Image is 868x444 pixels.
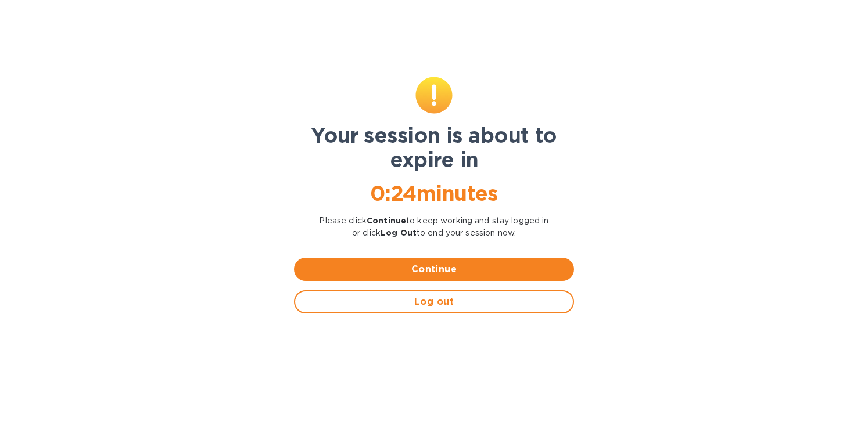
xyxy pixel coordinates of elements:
h1: Your session is about to expire in [294,123,574,172]
b: Log Out [381,228,417,237]
button: Log out [294,290,574,313]
h1: 0 : 24 minutes [294,181,574,205]
span: Continue [303,262,565,276]
button: Continue [294,258,574,281]
p: Please click to keep working and stay logged in or click to end your session now. [294,215,574,239]
span: Log out [304,295,564,309]
b: Continue [367,216,406,225]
